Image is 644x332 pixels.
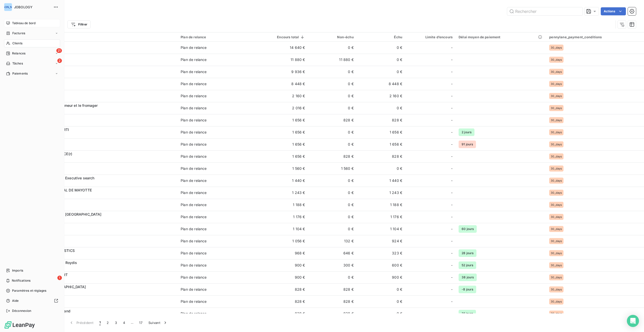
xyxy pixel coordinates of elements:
span: - [451,45,453,50]
td: 828 € [257,308,308,320]
div: Plan de relance [181,154,207,159]
span: 30_days [551,215,562,218]
span: 174795370 [35,277,175,282]
span: 30_days [551,70,562,73]
a: Aide [4,297,60,305]
td: 900 € [357,271,405,283]
div: Plan de relance [181,130,207,135]
span: Relances [12,51,25,56]
td: 646 € [308,247,356,259]
td: 0 € [308,271,356,283]
td: 132 € [308,235,356,247]
span: 28 jours [459,249,476,257]
td: 0 € [308,126,356,138]
span: - [451,166,453,171]
td: 900 € [257,271,308,283]
span: 148775077 [35,229,175,234]
span: 30_days [551,167,562,170]
span: Paramètres et réglages [12,288,46,293]
span: 30_days [551,119,562,122]
div: Plan de relance [181,190,207,195]
td: 0 € [357,162,405,175]
span: 148773195 [35,289,175,294]
td: 1 188 € [357,199,405,211]
td: 0 € [308,42,356,54]
td: 0 € [308,199,356,211]
div: Plan de relance [181,166,207,171]
td: 2 160 € [257,90,308,102]
div: Plan de relance [181,81,207,86]
button: Filtrer [67,20,91,28]
span: - [451,226,453,231]
td: 924 € [357,235,405,247]
span: 30_days [551,252,562,255]
td: 0 € [308,90,356,102]
div: Plan de relance [181,93,207,98]
span: - [451,239,453,244]
span: 148772964 [35,193,175,198]
span: 174426049 [35,84,175,89]
span: 30_days [551,227,562,230]
td: 0 € [308,138,356,150]
span: 60 jours [459,225,477,233]
td: 828 € [308,295,356,308]
div: Plan de relance [181,178,207,183]
span: 30_days [551,264,562,267]
td: 0 € [308,223,356,235]
td: 9 936 € [257,66,308,78]
td: 1 243 € [257,187,308,199]
div: Plan de relance [181,214,207,219]
span: 21 [56,48,62,53]
span: - [451,275,453,280]
div: Plan de relance [181,57,207,62]
span: - [451,251,453,256]
td: 828 € [308,308,356,320]
td: 828 € [257,283,308,295]
span: 148765982 [35,169,175,174]
div: Plan de relance [181,69,207,74]
span: - [451,202,453,207]
div: Plan de relance [181,287,207,292]
div: Plan de relance [181,239,207,244]
td: 0 € [357,102,405,114]
span: 30_days [551,155,562,158]
span: 30_days [551,276,562,279]
span: 148768270 [35,96,175,101]
span: … [128,319,136,327]
span: Factures [12,31,25,36]
td: 323 € [357,247,405,259]
td: 1 243 € [357,187,405,199]
div: Plan de relance [181,142,207,147]
td: 0 € [308,187,356,199]
span: - [451,190,453,195]
td: 828 € [257,295,308,308]
span: 30_days [551,143,562,146]
span: - [451,178,453,183]
span: 30_days [551,46,562,49]
span: 30_days [551,82,562,85]
td: 968 € [257,247,308,259]
span: 30_days [551,131,562,134]
span: 148771007 [35,132,175,137]
td: 0 € [357,54,405,66]
td: 0 € [308,66,356,78]
span: 148772366 [35,48,175,53]
td: 1 440 € [257,175,308,187]
td: 0 € [308,78,356,90]
span: 30_days [551,58,562,61]
span: - [451,69,453,74]
span: 30_days [551,300,562,303]
td: 11 880 € [308,54,356,66]
td: 1 104 € [257,223,308,235]
td: 0 € [357,66,405,78]
span: 148773620 [35,120,175,125]
div: Plan de relance [181,263,207,268]
div: Plan de relance [181,226,207,231]
button: 17 [136,317,145,328]
td: 0 € [308,102,356,114]
span: 30_days [551,191,562,194]
button: 4 [120,317,128,328]
td: 0 € [308,211,356,223]
span: Tableau de bord [12,21,35,25]
span: 52 jours [459,261,476,269]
